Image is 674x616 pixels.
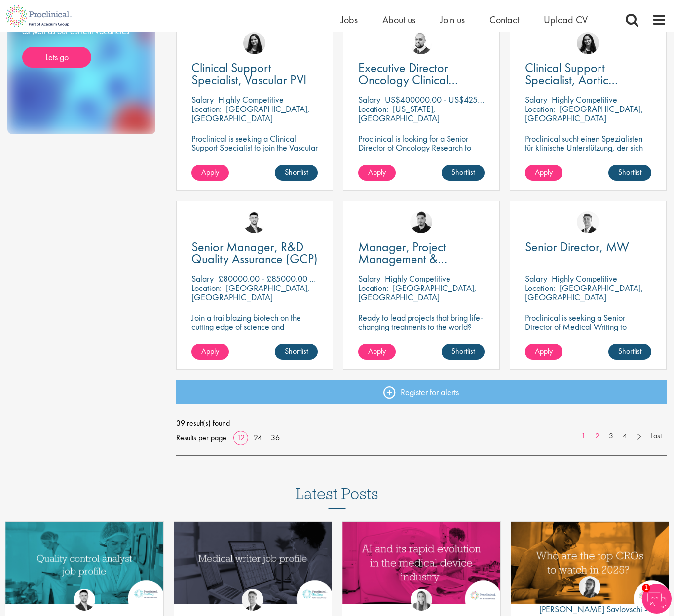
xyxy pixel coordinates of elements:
[275,344,318,360] a: Shortlist
[618,431,632,442] a: 4
[342,522,500,609] a: Link to a post
[191,313,318,341] p: Join a trailblazing biotech on the cutting edge of science and technology.
[511,522,669,604] img: Top 10 CROs 2025 | Proclinical
[525,103,555,114] span: Location:
[358,134,485,171] p: Proclinical is looking for a Senior Director of Oncology Research to lead strategic clinical deve...
[576,431,591,442] a: 1
[577,32,599,54] a: Indre Stankeviciute
[525,282,555,293] span: Location:
[242,589,263,611] img: George Watson
[191,273,214,284] span: Salary
[385,94,542,105] p: US$400000.00 - US$425000.00 per annum
[358,165,396,181] a: Apply
[410,211,432,233] img: Anderson Maldonado
[176,431,226,445] span: Results per page
[525,59,633,101] span: Clinical Support Specialist, Aortic Intervention, Vascular
[358,273,380,284] span: Salary
[511,522,669,609] a: Link to a post
[191,344,229,360] a: Apply
[525,134,651,181] p: Proclinical sucht einen Spezialisten für klinische Unterstützung, der sich einem dynamischen Team...
[552,273,617,284] p: Highly Competitive
[368,167,386,177] span: Apply
[382,13,415,26] a: About us
[358,282,388,293] span: Location:
[525,165,562,181] a: Apply
[535,346,553,356] span: Apply
[296,485,378,509] h3: Latest Posts
[358,103,440,124] p: [US_STATE], [GEOGRAPHIC_DATA]
[191,94,214,105] span: Salary
[442,165,485,181] a: Shortlist
[525,344,562,360] a: Apply
[22,47,91,68] a: Lets go
[191,165,229,181] a: Apply
[218,273,345,284] p: £80000.00 - £85000.00 per annum
[176,380,667,404] a: Register for alerts
[341,13,358,26] a: Jobs
[642,584,650,592] span: 1
[358,241,485,265] a: Manager, Project Management & Operational Delivery
[368,346,386,356] span: Apply
[535,167,553,177] span: Apply
[191,103,222,114] span: Location:
[645,431,667,442] a: Last
[579,576,600,598] img: Theodora Savlovschi - Wicks
[267,433,283,443] a: 36
[525,282,643,303] p: [GEOGRAPHIC_DATA], [GEOGRAPHIC_DATA]
[358,282,477,303] p: [GEOGRAPHIC_DATA], [GEOGRAPHIC_DATA]
[174,522,332,604] img: Medical writer job profile
[577,211,599,233] img: George Watson
[233,433,248,443] a: 12
[243,32,265,54] img: Indre Stankeviciute
[5,522,163,609] a: Link to a post
[358,94,380,105] span: Salary
[342,522,500,604] img: AI and Its Impact on the Medical Device Industry | Proclinical
[440,13,465,26] a: Join us
[590,431,604,442] a: 2
[442,344,485,360] a: Shortlist
[525,273,547,284] span: Salary
[191,238,318,267] span: Senior Manager, R&D Quality Assurance (GCP)
[191,62,318,86] a: Clinical Support Specialist, Vascular PVI
[411,589,432,611] img: Hannah Burke
[410,32,432,54] img: Vikram Nadgir
[608,165,651,181] a: Shortlist
[489,13,519,26] a: Contact
[358,313,485,360] p: Ready to lead projects that bring life-changing treatments to the world? Join our client at the f...
[275,165,318,181] a: Shortlist
[525,241,651,253] a: Senior Director, MW
[525,103,643,124] p: [GEOGRAPHIC_DATA], [GEOGRAPHIC_DATA]
[191,59,306,88] span: Clinical Support Specialist, Vascular PVI
[608,344,651,360] a: Shortlist
[358,103,388,114] span: Location:
[191,134,318,181] p: Proclinical is seeking a Clinical Support Specialist to join the Vascular team in [GEOGRAPHIC_DAT...
[358,62,485,86] a: Executive Director Oncology Clinical Development
[642,584,672,614] img: Chatbot
[218,94,284,105] p: Highly Competitive
[191,241,318,265] a: Senior Manager, R&D Quality Assurance (GCP)
[525,238,629,255] span: Senior Director, MW
[525,94,547,105] span: Salary
[358,238,464,280] span: Manager, Project Management & Operational Delivery
[544,13,588,26] a: Upload CV
[358,344,396,360] a: Apply
[5,522,163,604] img: quality control analyst job profile
[201,346,219,356] span: Apply
[358,59,458,101] span: Executive Director Oncology Clinical Development
[243,211,265,233] img: Joshua Godden
[174,522,332,609] a: Link to a post
[385,273,450,284] p: Highly Competitive
[191,282,310,303] p: [GEOGRAPHIC_DATA], [GEOGRAPHIC_DATA]
[525,313,651,378] p: Proclinical is seeking a Senior Director of Medical Writing to oversee and lead clinical and regu...
[525,62,651,86] a: Clinical Support Specialist, Aortic Intervention, Vascular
